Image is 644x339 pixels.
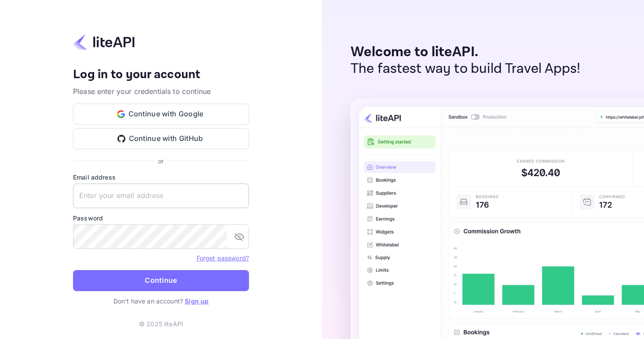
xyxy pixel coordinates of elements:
a: Sign up [185,297,209,305]
button: Continue with GitHub [73,128,249,149]
p: Don't have an account? [73,296,249,306]
a: Forget password? [197,253,249,262]
p: The fastest way to build Travel Apps! [351,61,581,77]
button: toggle password visibility [231,228,248,245]
button: Continue [73,270,249,291]
p: Please enter your credentials to continue [73,86,249,97]
button: Continue with Google [73,104,249,125]
label: Email address [73,173,249,182]
p: © 2025 liteAPI [139,319,183,328]
label: Password [73,213,249,223]
input: Enter your email address [73,184,249,208]
a: Forget password? [197,254,249,262]
h4: Log in to your account [73,67,249,83]
p: or [158,156,164,166]
img: liteapi [73,33,135,50]
p: Welcome to liteAPI. [351,44,581,61]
